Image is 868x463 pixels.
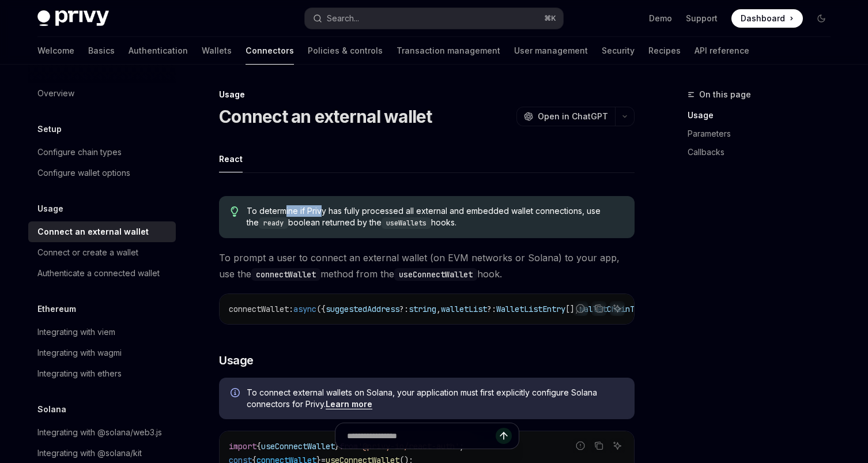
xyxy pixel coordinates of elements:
[699,88,751,101] span: On this page
[399,304,409,314] span: ?:
[308,37,383,65] a: Policies & controls
[514,37,588,65] a: User management
[231,206,239,217] svg: Tip
[382,217,431,229] code: useWallets
[202,37,232,65] a: Wallets
[573,301,588,316] button: Report incorrect code
[37,346,122,360] div: Integrating with wagmi
[538,111,608,122] span: Open in ChatGPT
[219,250,635,282] span: To prompt a user to connect an external wallet (on EVM networks or Solana) to your app, use the m...
[37,325,115,339] div: Integrating with viem
[293,304,316,314] span: async
[544,14,556,23] span: ⌘ K
[688,143,840,161] a: Callbacks
[591,301,606,316] button: Copy the contents from the code block
[37,266,160,280] div: Authenticate a connected wallet
[28,83,176,104] a: Overview
[610,301,625,316] button: Ask AI
[219,145,243,172] div: React
[37,367,122,381] div: Integrating with ethers
[37,246,138,259] div: Connect or create a wallet
[394,268,477,281] code: useConnectWallet
[37,426,162,439] div: Integrating with @solana/web3.js
[129,37,188,65] a: Authentication
[487,304,496,314] span: ?:
[88,37,115,65] a: Basics
[37,145,122,159] div: Configure chain types
[28,322,176,342] a: Integrating with viem
[37,122,62,136] h5: Setup
[28,263,176,284] a: Authenticate a connected wallet
[229,304,289,314] span: connectWallet
[247,387,623,410] span: To connect external wallets on Solana, your application must first explicitly configure Solana co...
[251,268,320,281] code: connectWallet
[686,13,718,24] a: Support
[37,10,109,27] img: dark logo
[602,37,635,65] a: Security
[326,304,399,314] span: suggestedAddress
[219,352,254,368] span: Usage
[496,428,512,444] button: Send message
[28,221,176,242] a: Connect an external wallet
[231,388,242,400] svg: Info
[731,9,803,28] a: Dashboard
[246,37,294,65] a: Connectors
[37,202,63,216] h5: Usage
[219,89,635,100] div: Usage
[247,205,623,229] span: To determine if Privy has fully processed all external and embedded wallet connections, use the b...
[397,37,500,65] a: Transaction management
[28,163,176,183] a: Configure wallet options
[289,304,293,314] span: :
[305,8,563,29] button: Open search
[28,363,176,384] a: Integrating with ethers
[28,342,176,363] a: Integrating with wagmi
[219,106,432,127] h1: Connect an external wallet
[37,446,142,460] div: Integrating with @solana/kit
[812,9,831,28] button: Toggle dark mode
[347,423,496,449] input: Ask a question...
[316,304,326,314] span: ({
[37,86,74,100] div: Overview
[326,399,372,409] a: Learn more
[441,304,487,314] span: walletList
[28,422,176,443] a: Integrating with @solana/web3.js
[37,37,74,65] a: Welcome
[565,304,579,314] span: [],
[37,402,66,416] h5: Solana
[496,304,565,314] span: WalletListEntry
[409,304,436,314] span: string
[327,12,359,25] div: Search...
[37,302,76,316] h5: Ethereum
[649,13,672,24] a: Demo
[259,217,288,229] code: ready
[436,304,441,314] span: ,
[37,225,149,239] div: Connect an external wallet
[688,106,840,125] a: Usage
[695,37,749,65] a: API reference
[648,37,681,65] a: Recipes
[37,166,130,180] div: Configure wallet options
[688,125,840,143] a: Parameters
[28,242,176,263] a: Connect or create a wallet
[516,107,615,126] button: Open in ChatGPT
[28,142,176,163] a: Configure chain types
[741,13,785,24] span: Dashboard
